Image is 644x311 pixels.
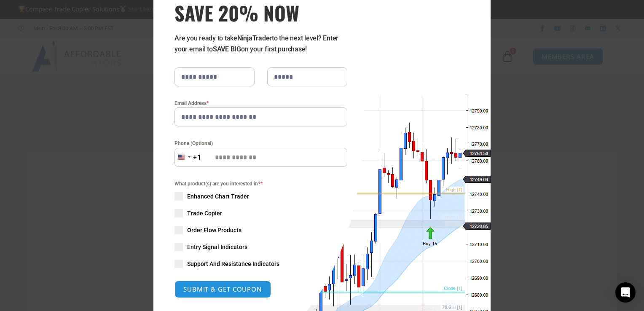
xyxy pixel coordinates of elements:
span: Enhanced Chart Trader [187,192,249,201]
strong: SAVE BIG [213,45,241,53]
span: Trade Copier [187,209,222,217]
span: Entry Signal Indicators [187,243,247,251]
label: Entry Signal Indicators [174,243,347,251]
div: +1 [193,152,201,163]
button: SUBMIT & GET COUPON [174,281,271,298]
button: Selected country [174,148,201,167]
label: Enhanced Chart Trader [174,192,347,201]
strong: NinjaTrader [237,34,272,42]
span: What product(s) are you interested in? [174,180,347,188]
label: Support And Resistance Indicators [174,260,347,268]
label: Order Flow Products [174,226,347,234]
label: Email Address [174,99,347,107]
span: Order Flow Products [187,226,241,234]
label: Phone (Optional) [174,139,347,147]
span: Support And Resistance Indicators [187,260,279,268]
span: SAVE 20% NOW [174,1,347,24]
div: Open Intercom Messenger [615,282,636,303]
p: Are you ready to take to the next level? Enter your email to on your first purchase! [174,33,347,55]
label: Trade Copier [174,209,347,217]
